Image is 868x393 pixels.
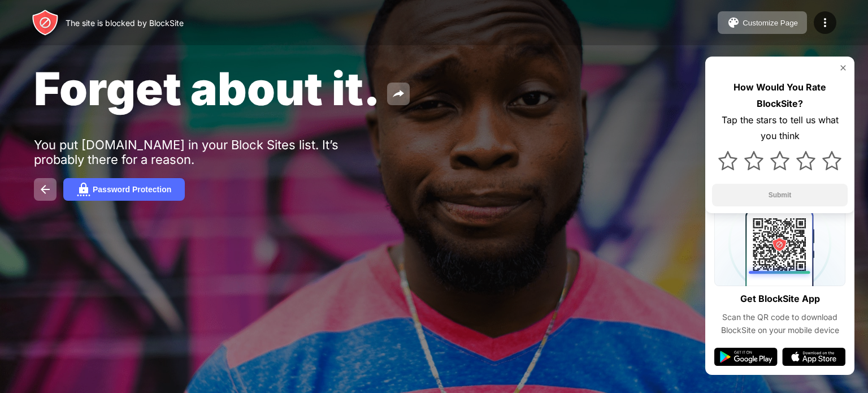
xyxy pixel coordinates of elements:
[712,184,848,206] button: Submit
[93,185,171,194] div: Password Protection
[796,151,815,170] img: star.svg
[34,137,383,167] div: You put [DOMAIN_NAME] in your Block Sites list. It’s probably there for a reason.
[712,112,848,145] div: Tap the stars to tell us what you think
[714,311,845,336] div: Scan the QR code to download BlockSite on your mobile device
[740,291,820,307] div: Get BlockSite App
[743,19,798,27] div: Customize Page
[63,178,185,201] button: Password Protection
[818,16,832,29] img: menu-icon.svg
[770,151,789,170] img: star.svg
[839,63,848,72] img: rate-us-close.svg
[712,79,848,112] div: How Would You Rate BlockSite?
[66,18,184,28] div: The site is blocked by BlockSite
[782,348,845,366] img: app-store.svg
[392,87,405,101] img: share.svg
[727,16,740,29] img: pallet.svg
[718,151,737,170] img: star.svg
[77,183,90,196] img: password.svg
[714,348,778,366] img: google-play.svg
[32,9,59,36] img: header-logo.svg
[744,151,763,170] img: star.svg
[38,183,52,196] img: back.svg
[34,61,380,116] span: Forget about it.
[718,11,807,34] button: Customize Page
[822,151,841,170] img: star.svg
